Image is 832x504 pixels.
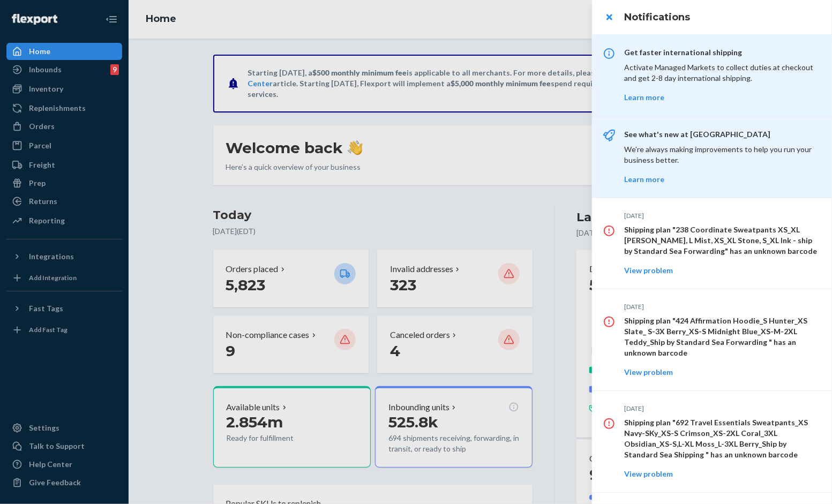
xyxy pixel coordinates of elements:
p: We're always making improvements to help you run your business better. [624,144,819,166]
p: Shipping plan "238 Coordinate Sweatpants XS_XL [PERSON_NAME], L Mist, XS_XL Stone, S_XL Ink - shi... [624,224,819,257]
button: close [598,6,620,28]
p: [DATE] [624,302,819,311]
p: See what's new at [GEOGRAPHIC_DATA] [624,129,819,140]
p: Get faster international shipping [624,47,819,58]
p: Shipping plan "692 Travel Essentials Sweatpants_XS Navy-SKy_XS-S Crimson_XS-2XL Coral_3XL Obsidia... [624,417,819,460]
a: View problem [624,367,673,377]
a: View problem [624,266,673,275]
a: View problem [624,469,673,478]
p: [DATE] [624,404,819,413]
a: Learn more [624,175,664,184]
a: Learn more [624,93,664,102]
p: Activate Managed Markets to collect duties at checkout and get 2-8 day international shipping. [624,62,819,84]
p: Shipping plan "424 Affirmation Hoodie_S Hunter_XS Slate_ S-3X Berry_XS-S Midnight Blue_XS-M-2XL T... [624,315,819,358]
p: [DATE] [624,211,819,220]
h3: Notifications [624,10,819,24]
